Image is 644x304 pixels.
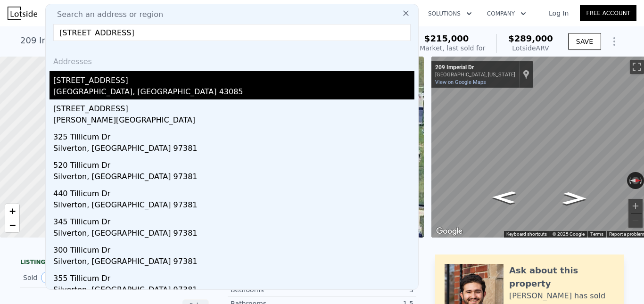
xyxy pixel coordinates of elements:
[53,213,414,228] div: 345 Tillicum Dr
[53,228,414,241] div: Silverton, [GEOGRAPHIC_DATA] 97381
[322,285,413,295] div: 3
[506,231,547,238] button: Keyboard shortcuts
[627,177,644,184] button: Reset the view
[435,79,486,85] a: View on Google Maps
[53,199,414,213] div: Silverton, [GEOGRAPHIC_DATA] 97381
[53,171,414,184] div: Silverton, [GEOGRAPHIC_DATA] 97381
[53,99,414,115] div: [STREET_ADDRESS]
[53,24,411,41] input: Enter an address, city, region, neighborhood or zip code
[53,156,414,171] div: 520 Tillicum Dr
[53,115,414,128] div: [PERSON_NAME][GEOGRAPHIC_DATA]
[424,33,469,43] span: $215,000
[8,7,37,20] img: Lotside
[23,271,107,284] div: Sold
[627,172,632,189] button: Rotate counterclockwise
[481,188,527,206] path: Go South, Imperial Dr
[20,34,179,47] div: 209 Imperial Dr , Gahanna , OH 43230
[508,33,553,43] span: $289,000
[53,128,414,143] div: 325 Tillicum Dr
[53,71,414,86] div: [STREET_ADDRESS]
[435,64,515,72] div: 209 Imperial Dr
[509,264,614,290] div: Ask about this property
[434,225,465,238] a: Open this area in Google Maps (opens a new window)
[630,60,644,74] button: Toggle fullscreen view
[508,43,553,53] div: Lotside ARV
[553,231,585,237] span: © 2025 Google
[523,69,529,80] a: Show location on map
[628,214,643,228] button: Zoom out
[50,49,414,71] div: Addresses
[231,285,322,295] div: Bedrooms
[53,184,414,199] div: 440 Tillicum Dr
[50,9,163,20] span: Search an address or region
[434,225,465,238] img: Google
[20,258,209,268] div: LISTING & SALE HISTORY
[580,5,636,21] a: Free Account
[53,86,414,99] div: [GEOGRAPHIC_DATA], [GEOGRAPHIC_DATA] 43085
[53,143,414,156] div: Silverton, [GEOGRAPHIC_DATA] 97381
[435,72,515,78] div: [GEOGRAPHIC_DATA], [US_STATE]
[408,43,485,53] div: Off Market, last sold for
[479,5,534,22] button: Company
[9,219,16,231] span: −
[590,231,603,237] a: Terms (opens in new tab)
[568,33,601,50] button: SAVE
[53,284,414,297] div: Silverton, [GEOGRAPHIC_DATA] 97381
[53,241,414,256] div: 300 Tillicum Dr
[41,271,61,284] button: View historical data
[9,205,16,217] span: +
[53,256,414,269] div: Silverton, [GEOGRAPHIC_DATA] 97381
[628,199,643,213] button: Zoom in
[639,172,644,189] button: Rotate clockwise
[421,5,479,22] button: Solutions
[5,204,19,218] a: Zoom in
[537,8,580,18] a: Log In
[5,218,19,232] a: Zoom out
[552,189,597,207] path: Go North, Imperial Dr
[605,32,624,51] button: Show Options
[53,269,414,284] div: 355 Tillicum Dr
